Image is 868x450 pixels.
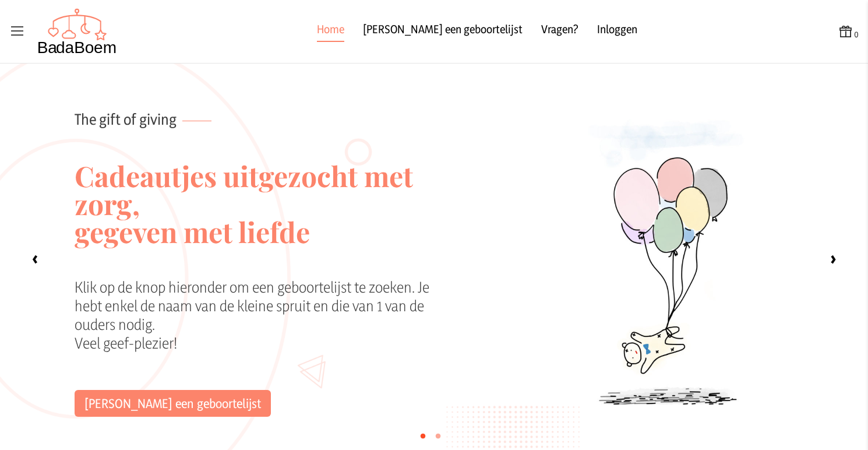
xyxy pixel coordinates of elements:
[75,129,437,278] h2: Cadeautjes uitgezocht met zorg, gegeven met liefde
[37,8,117,55] img: Badaboem
[434,423,442,447] label: •
[838,23,859,40] button: 0
[821,247,845,270] label: ›
[75,390,271,417] a: [PERSON_NAME] een geboortelijst
[317,21,344,42] a: Home
[541,21,578,42] a: Vragen?
[23,247,47,270] label: ‹
[419,423,427,447] label: •
[75,278,437,390] div: Klik op de knop hieronder om een geboortelijst te zoeken. Je hebt enkel de naam van de kleine spr...
[597,21,637,42] a: Inloggen
[363,21,523,42] a: [PERSON_NAME] een geboortelijst
[75,64,437,129] p: The gift of giving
